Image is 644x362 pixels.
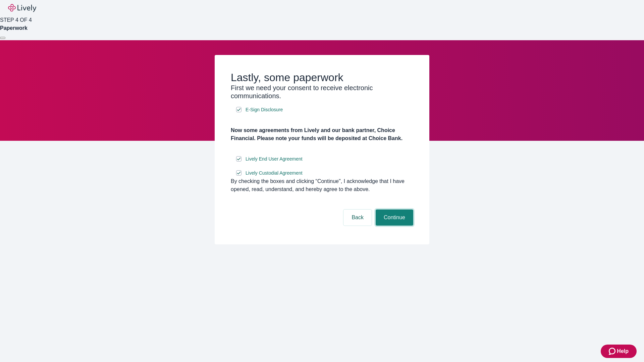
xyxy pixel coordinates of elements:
span: Lively Custodial Agreement [246,170,303,177]
svg: Zendesk support icon [609,347,617,355]
button: Zendesk support iconHelp [601,345,637,358]
a: e-sign disclosure document [244,106,284,114]
img: Lively [8,4,36,12]
button: Back [343,209,372,226]
div: By checking the boxes and clicking “Continue", I acknowledge that I have opened, read, understand... [231,177,413,193]
h2: Lastly, some paperwork [231,71,413,84]
button: Continue [376,209,413,226]
h3: First we need your consent to receive electronic communications. [231,84,413,100]
a: e-sign disclosure document [244,169,304,177]
h4: Now some agreements from Lively and our bank partner, Choice Financial. Please note your funds wi... [231,126,413,142]
span: Lively End User Agreement [246,156,303,163]
a: e-sign disclosure document [244,155,304,163]
span: Help [617,347,629,355]
span: E-Sign Disclosure [246,106,283,113]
